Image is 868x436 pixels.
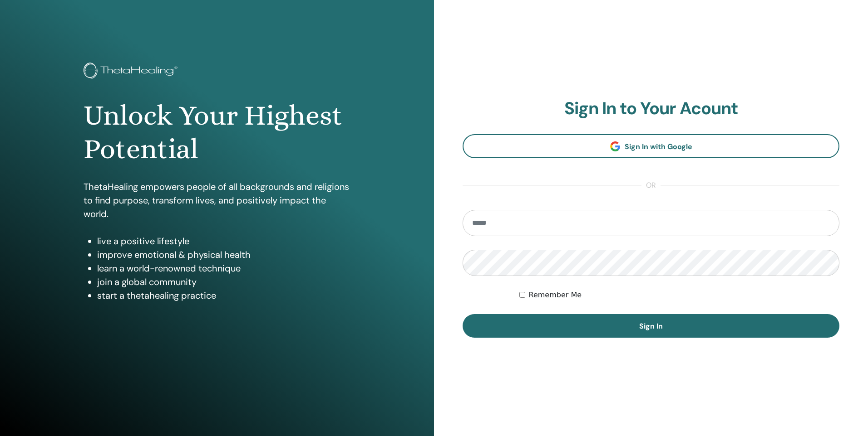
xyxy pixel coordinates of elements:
[641,180,661,191] span: or
[625,142,692,151] span: Sign In with Google
[97,289,350,302] li: start a thetahealing practice
[97,248,350,262] li: improve emotional & physical health
[84,180,350,221] p: ThetaHealing empowers people of all backgrounds and religions to find purpose, transform lives, a...
[84,99,350,166] h1: Unlock Your Highest Potential
[463,314,839,338] button: Sign In
[519,290,840,300] div: Keep me authenticated indefinitely or until I manually logout
[639,321,663,331] span: Sign In
[97,275,350,289] li: join a global community
[97,234,350,248] li: live a positive lifestyle
[97,262,350,275] li: learn a world-renowned technique
[463,98,839,119] h2: Sign In to Your Acount
[463,134,839,158] a: Sign In with Google
[529,290,582,300] label: Remember Me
